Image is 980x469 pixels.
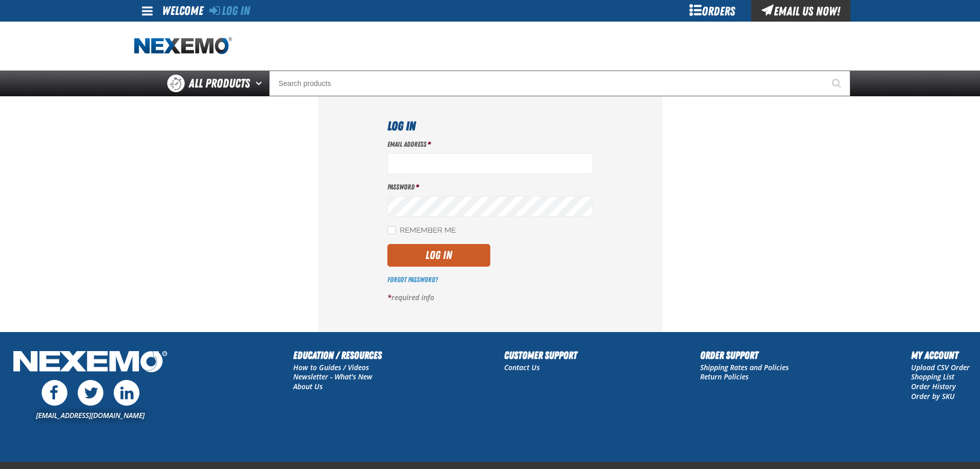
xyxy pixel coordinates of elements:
[209,4,250,18] a: Log In
[825,71,850,96] button: Start Searching
[36,410,145,420] a: [EMAIL_ADDRESS][DOMAIN_NAME]
[504,348,577,363] h2: Customer Support
[134,37,232,55] img: Nexemo logo
[387,140,593,149] label: Email Address
[387,244,490,267] button: Log In
[700,362,789,372] a: Shipping Rates and Policies
[504,362,540,372] a: Contact Us
[911,372,954,381] a: Shopping List
[293,372,372,381] a: Newsletter - What's New
[189,74,250,93] span: All Products
[387,182,593,192] label: Password
[911,391,955,401] a: Order by SKU
[911,348,970,363] h2: My Account
[911,362,970,372] a: Upload CSV Order
[293,381,323,391] a: About Us
[269,71,850,96] input: Search
[387,226,456,236] label: Remember Me
[387,275,438,284] a: Forgot Password?
[252,71,269,96] button: Open All Products pages
[387,117,593,135] h1: Log In
[700,372,749,381] a: Return Policies
[134,37,232,55] a: Home
[293,362,369,372] a: How to Guides / Videos
[387,226,396,234] input: Remember Me
[387,293,593,303] p: required info
[700,348,789,363] h2: Order Support
[293,348,382,363] h2: Education / Resources
[911,381,956,391] a: Order History
[10,348,170,378] img: Nexemo Logo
